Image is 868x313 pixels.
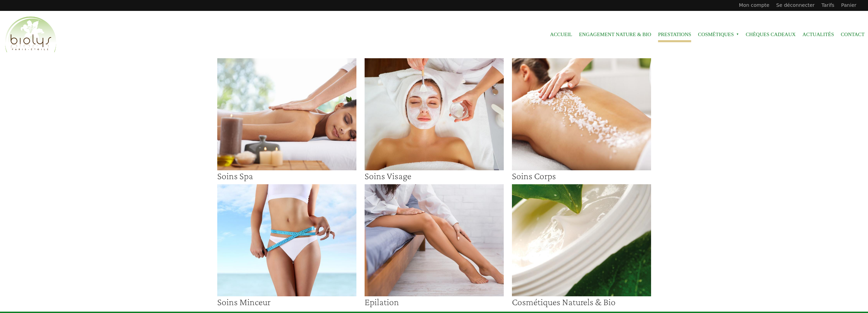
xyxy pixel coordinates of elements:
a: Prestations [658,27,691,42]
img: Soins visage institut biolys paris [365,58,504,170]
span: Cosmétiques [698,27,739,42]
h3: Soins Corps [512,170,651,182]
h3: Soins Spa [217,170,356,182]
a: Actualités [803,27,834,42]
img: Epilation [365,184,504,296]
img: Soins Minceur [217,184,356,296]
h3: Cosmétiques Naturels & Bio [512,296,651,308]
img: Accueil [3,15,58,54]
h3: Epilation [365,296,504,308]
a: Contact [841,27,865,42]
img: soins spa institut biolys paris [217,58,356,170]
span: » [736,33,739,36]
img: Soins Corps [512,58,651,170]
a: Engagement Nature & Bio [579,27,651,42]
h3: Soins Visage [365,170,504,182]
img: Cosmétiques Naturels & Bio [512,184,651,296]
h3: Soins Minceur [217,296,356,308]
a: Accueil [550,27,572,42]
a: Chèques cadeaux [746,27,796,42]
